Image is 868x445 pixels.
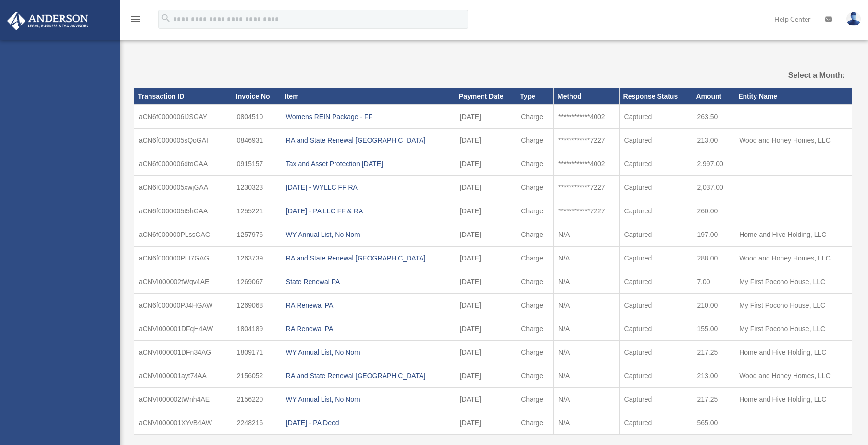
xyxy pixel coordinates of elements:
[692,128,734,152] td: 213.00
[232,387,281,411] td: 2156220
[134,222,232,246] td: aCN6f000000PLssGAG
[516,105,554,129] td: Charge
[286,275,450,288] div: State Renewal PA
[134,293,232,317] td: aCN6f000000PJ4HGAW
[516,364,554,387] td: Charge
[554,411,620,435] td: N/A
[232,105,281,129] td: 0804510
[692,364,734,387] td: 213.00
[134,88,232,104] th: Transaction ID
[455,105,516,129] td: [DATE]
[455,317,516,340] td: [DATE]
[692,152,734,175] td: 2,997.00
[516,222,554,246] td: Charge
[516,293,554,317] td: Charge
[619,152,692,175] td: Captured
[554,246,620,270] td: N/A
[232,222,281,246] td: 1257976
[740,69,845,82] label: Select a Month:
[692,222,734,246] td: 197.00
[554,293,620,317] td: N/A
[554,88,620,104] th: Method
[286,157,450,171] div: Tax and Asset Protection [DATE]
[692,105,734,129] td: 263.50
[516,270,554,293] td: Charge
[619,364,692,387] td: Captured
[286,181,450,194] div: [DATE] - WYLLC FF RA
[130,13,141,25] i: menu
[692,175,734,199] td: 2,037.00
[455,128,516,152] td: [DATE]
[516,88,554,104] th: Type
[734,270,852,293] td: My First Pocono House, LLC
[455,364,516,387] td: [DATE]
[734,88,852,104] th: Entity Name
[734,317,852,340] td: My First Pocono House, LLC
[455,152,516,175] td: [DATE]
[130,17,141,25] a: menu
[516,411,554,435] td: Charge
[619,317,692,340] td: Captured
[455,411,516,435] td: [DATE]
[692,340,734,364] td: 217.25
[232,270,281,293] td: 1269067
[619,222,692,246] td: Captured
[846,12,861,26] img: User Pic
[692,270,734,293] td: 7.00
[734,293,852,317] td: My First Pocono House, LLC
[692,317,734,340] td: 155.00
[161,13,171,24] i: search
[232,175,281,199] td: 1230323
[516,387,554,411] td: Charge
[455,199,516,222] td: [DATE]
[692,246,734,270] td: 288.00
[134,340,232,364] td: aCNVI000001DFn34AG
[554,270,620,293] td: N/A
[134,387,232,411] td: aCNVI000002tWnh4AE
[455,222,516,246] td: [DATE]
[734,340,852,364] td: Home and Hive Holding, LLC
[134,152,232,175] td: aCN6f0000006dtoGAA
[134,411,232,435] td: aCNVI000001XYvB4AW
[232,199,281,222] td: 1255221
[734,128,852,152] td: Wood and Honey Homes, LLC
[734,222,852,246] td: Home and Hive Holding, LLC
[134,175,232,199] td: aCN6f0000005xwjGAA
[4,12,91,30] img: Anderson Advisors Platinum Portal
[692,88,734,104] th: Amount
[692,387,734,411] td: 217.25
[232,340,281,364] td: 1809171
[619,387,692,411] td: Captured
[455,246,516,270] td: [DATE]
[134,105,232,129] td: aCN6f0000006lJSGAY
[134,128,232,152] td: aCN6f0000005sQoGAI
[134,317,232,340] td: aCNVI000001DFqH4AW
[554,222,620,246] td: N/A
[286,416,450,430] div: [DATE] - PA Deed
[734,364,852,387] td: Wood and Honey Homes, LLC
[134,364,232,387] td: aCNVI000001ayt74AA
[734,246,852,270] td: Wood and Honey Homes, LLC
[516,128,554,152] td: Charge
[232,293,281,317] td: 1269068
[619,340,692,364] td: Captured
[232,317,281,340] td: 1804189
[734,387,852,411] td: Home and Hive Holding, LLC
[286,110,450,124] div: Womens REIN Package - FF
[286,228,450,241] div: WY Annual List, No Nom
[286,369,450,383] div: RA and State Renewal [GEOGRAPHIC_DATA]
[554,364,620,387] td: N/A
[455,270,516,293] td: [DATE]
[134,270,232,293] td: aCNVI000002tWqv4AE
[455,293,516,317] td: [DATE]
[232,364,281,387] td: 2156052
[134,246,232,270] td: aCN6f000000PLt7GAG
[455,387,516,411] td: [DATE]
[232,152,281,175] td: 0915157
[619,270,692,293] td: Captured
[554,340,620,364] td: N/A
[286,298,450,312] div: RA Renewal PA
[455,88,516,104] th: Payment Date
[232,88,281,104] th: Invoice No
[619,293,692,317] td: Captured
